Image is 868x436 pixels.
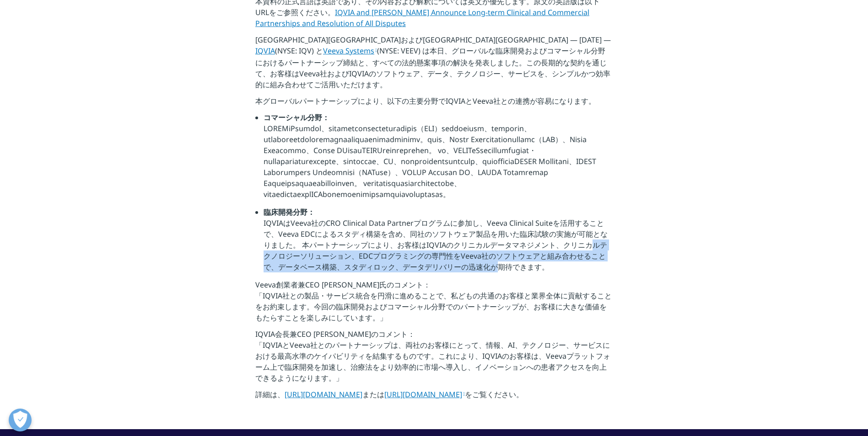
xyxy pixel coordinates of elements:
a: IQVIA [255,46,275,56]
li: IQVIAはVeeva社のCRO Clinical Data Partnerプログラムに参加し、Veeva Clinical Suiteを活用することで、Veeva EDCによるスタディ構築を含... [264,207,613,279]
p: Veeva創業者兼CEO [PERSON_NAME]氏のコメント： 「IQVIA社との製品・サービス統合を円滑に進めることで、私どもの共通のお客様と業界全体に貢献することをお約束します。今回の臨... [255,279,613,329]
a: [URL][DOMAIN_NAME] [384,389,465,399]
p: 詳細は、 または をご覧ください。 [255,389,613,406]
button: 優先設定センターを開く [9,409,32,431]
a: Veeva Systems [323,46,377,56]
p: IQVIA会長兼CEO [PERSON_NAME]のコメント： 「IQVIAとVeeva社とのパートナーシップは、両社のお客様にとって、情報、AI、テクノロジー、サービスにおける最高水準のケイパ... [255,329,613,389]
strong: 臨床開発分野： [264,207,315,217]
p: [GEOGRAPHIC_DATA][GEOGRAPHIC_DATA]および[GEOGRAPHIC_DATA][GEOGRAPHIC_DATA] — [DATE] — (NYSE: IQV) と ... [255,34,613,96]
a: IQVIA and [PERSON_NAME] Announce Long-term Clinical and Commercial Partnerships and Resolution of... [255,7,589,28]
p: 本グローバルパートナーシップにより、以下の主要分野でIQVIAとVeeva社との連携が容易になります。 [255,96,613,112]
strong: コマーシャル分野： [264,112,329,122]
li: LOREMiPsumdol、sitametconsecteturadipis（ELI）seddoeiusm、temporin、utlaboreetdoloremagnaaliquaenimadm... [264,112,613,207]
a: [URL][DOMAIN_NAME] [285,389,362,399]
